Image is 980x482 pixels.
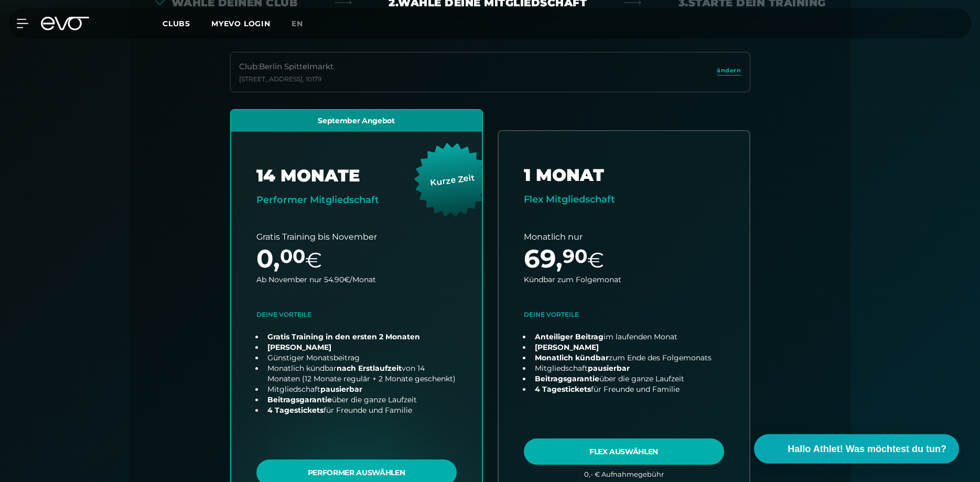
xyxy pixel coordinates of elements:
[717,66,741,75] span: ändern
[292,18,316,30] a: en
[211,19,271,28] a: MYEVO LOGIN
[239,61,333,73] div: Club : Berlin Spittelmarkt
[163,18,211,28] a: Clubs
[163,19,190,28] span: Clubs
[754,434,959,464] button: Hallo Athlet! Was möchtest du tun?
[292,19,303,28] span: en
[239,75,333,83] div: [STREET_ADDRESS] , 10179
[788,442,946,456] span: Hallo Athlet! Was möchtest du tun?
[717,66,741,78] a: ändern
